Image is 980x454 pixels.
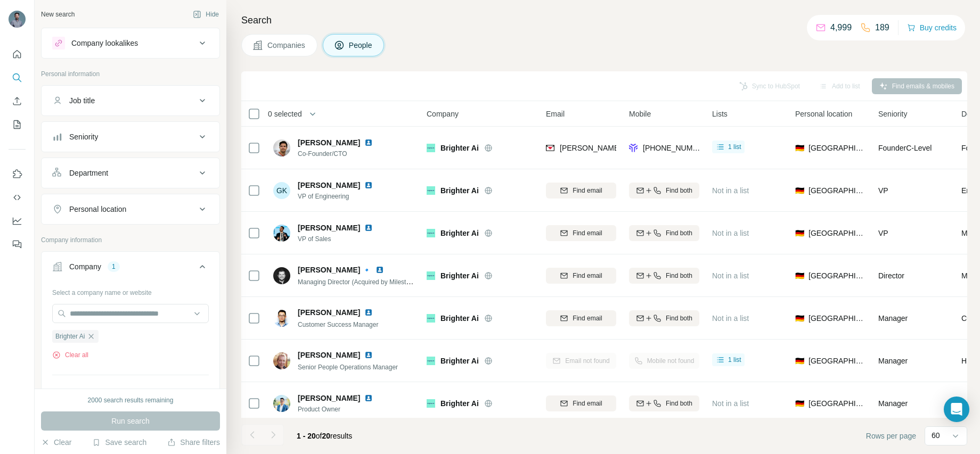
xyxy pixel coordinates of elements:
[944,397,969,422] div: Open Intercom Messenger
[298,149,386,159] span: Co-Founder/CTO
[546,109,565,119] span: Email
[9,68,26,87] button: Search
[712,399,749,408] span: Not in a list
[795,143,804,153] span: 🇩🇪
[69,95,95,106] div: Job title
[440,228,479,238] span: Brighter Ai
[42,30,219,56] button: Company lookalikes
[297,432,316,440] span: 1 - 20
[808,185,865,196] span: [GEOGRAPHIC_DATA]
[364,138,373,147] img: LinkedIn logo
[9,92,26,111] button: Enrich CSV
[273,267,290,284] img: Avatar
[666,228,692,238] span: Find both
[440,313,479,324] span: Brighter Ai
[573,186,602,195] span: Find email
[298,137,360,148] span: [PERSON_NAME]
[878,144,932,152] span: Founder C-Level
[9,211,26,230] button: Dashboard
[666,271,692,280] span: Find both
[42,88,219,113] button: Job title
[712,271,749,280] span: Not in a list
[273,139,290,156] img: Avatar
[9,45,26,64] button: Quick start
[298,405,386,414] span: Product Owner
[629,225,699,241] button: Find both
[666,313,692,323] span: Find both
[69,168,108,178] div: Department
[41,437,71,448] button: Clear
[427,109,459,119] span: Company
[932,430,940,441] p: 60
[316,432,322,440] span: of
[427,229,435,237] img: Logo of Brighter Ai
[298,364,398,371] span: Senior People Operations Manager
[108,262,120,271] div: 1
[298,321,378,328] span: Customer Success Manager
[830,21,852,34] p: 4,999
[878,357,908,365] span: Manager
[629,143,638,153] img: provider forager logo
[71,38,138,48] div: Company lookalikes
[440,270,479,281] span: Brighter Ai
[41,69,220,79] p: Personal information
[878,229,888,237] span: VP
[427,399,435,408] img: Logo of Brighter Ai
[712,109,728,119] span: Lists
[546,310,616,326] button: Find email
[629,395,699,411] button: Find both
[427,144,435,152] img: Logo of Brighter Ai
[643,144,710,152] span: [PHONE_NUMBER]
[375,266,384,274] img: LinkedIn logo
[875,21,889,34] p: 189
[546,395,616,411] button: Find email
[298,277,455,286] span: Managing Director (Acquired by Milestone Systems 🔹)
[808,398,865,409] span: [GEOGRAPHIC_DATA]
[298,180,360,191] span: [PERSON_NAME]
[629,183,699,199] button: Find both
[440,398,479,409] span: Brighter Ai
[42,124,219,150] button: Seniority
[41,10,75,19] div: New search
[364,351,373,359] img: LinkedIn logo
[427,314,435,323] img: Logo of Brighter Ai
[41,235,220,245] p: Company information
[728,355,741,365] span: 1 list
[273,310,290,327] img: Avatar
[866,431,916,441] span: Rows per page
[364,224,373,232] img: LinkedIn logo
[427,271,435,280] img: Logo of Brighter Ai
[42,160,219,186] button: Department
[185,6,226,22] button: Hide
[546,143,554,153] img: provider findymail logo
[573,313,602,323] span: Find email
[878,399,908,408] span: Manager
[795,313,804,324] span: 🇩🇪
[795,228,804,238] span: 🇩🇪
[808,313,865,324] span: [GEOGRAPHIC_DATA]
[907,20,957,35] button: Buy credits
[298,234,386,244] span: VP of Sales
[878,109,907,119] span: Seniority
[364,394,373,402] img: LinkedIn logo
[88,395,174,405] div: 2000 search results remaining
[297,432,352,440] span: results
[69,131,98,142] div: Seniority
[298,265,371,275] span: [PERSON_NAME] 🔹
[573,399,602,408] span: Find email
[808,228,865,238] span: [GEOGRAPHIC_DATA]
[961,356,972,366] span: HR
[42,254,219,284] button: Company1
[69,261,101,272] div: Company
[712,186,749,195] span: Not in a list
[55,332,85,341] span: Brighter Ai
[795,270,804,281] span: 🇩🇪
[364,181,373,189] img: LinkedIn logo
[560,144,688,152] span: [PERSON_NAME][EMAIL_ADDRESS]
[9,11,26,28] img: Avatar
[69,204,126,214] div: Personal location
[349,40,373,51] span: People
[273,182,290,199] div: GK
[241,13,967,28] h4: Search
[9,164,26,184] button: Use Surfe on LinkedIn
